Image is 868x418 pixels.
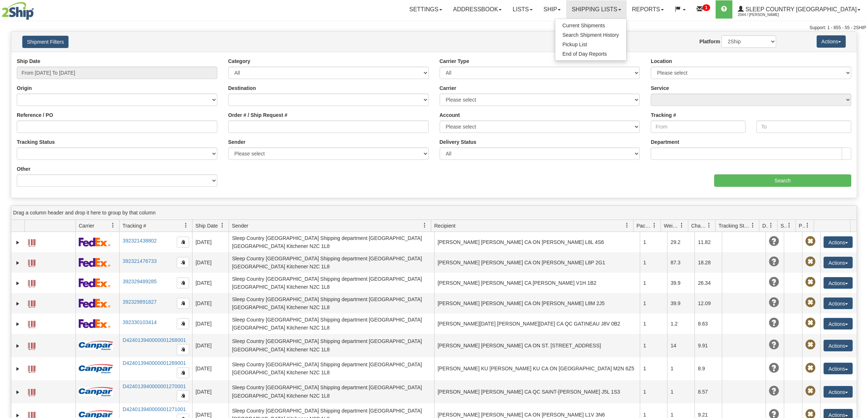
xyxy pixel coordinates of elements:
td: Sleep Country [GEOGRAPHIC_DATA] Shipping department [GEOGRAPHIC_DATA] [GEOGRAPHIC_DATA] Kitchener... [229,252,434,273]
button: Actions [824,386,853,398]
input: From [651,121,746,133]
a: End of Day Reports [555,49,626,59]
button: Actions [824,318,853,330]
td: 29.2 [667,232,694,252]
a: Recipient filter column settings [621,219,633,232]
td: Sleep Country [GEOGRAPHIC_DATA] Shipping department [GEOGRAPHIC_DATA] [GEOGRAPHIC_DATA] Kitchener... [229,232,434,252]
td: Sleep Country [GEOGRAPHIC_DATA] Shipping department [GEOGRAPHIC_DATA] [GEOGRAPHIC_DATA] Kitchener... [229,380,434,403]
td: [PERSON_NAME] [PERSON_NAME] CA ON [PERSON_NAME] L8P 2G1 [434,252,640,273]
span: Unknown [769,386,779,396]
a: Label [28,256,35,268]
label: Destination [228,84,256,92]
td: 1 [640,357,667,380]
a: Tracking Status filter column settings [747,219,759,232]
label: Carrier Type [440,58,469,65]
td: 18.28 [694,252,722,273]
label: Origin [17,84,32,92]
span: End of Day Reports [563,51,607,57]
td: [DATE] [192,357,229,380]
a: Label [28,297,35,309]
label: Order # / Ship Request # [228,111,288,119]
span: Unknown [769,236,779,247]
img: 2 - FedEx Express® [79,319,110,328]
span: 2044 / [PERSON_NAME] [738,11,793,19]
a: Weight filter column settings [676,219,688,232]
span: Unknown [769,257,779,267]
label: Ship Date [17,58,40,65]
button: Copy to clipboard [177,344,189,355]
a: Search Shipment History [555,30,626,40]
a: Expand [14,239,22,246]
span: Shipment Issues [781,222,787,229]
span: Unknown [769,318,779,328]
a: Expand [14,280,22,287]
img: 2 - FedEx Express® [79,278,110,287]
span: Packages [637,222,652,229]
span: Pickup List [563,42,587,47]
a: Expand [14,365,22,372]
td: 1 [640,334,667,357]
span: Pickup Not Assigned [805,386,816,396]
td: [PERSON_NAME] [PERSON_NAME] CA ON [PERSON_NAME] L8L 4S6 [434,232,640,252]
span: Current Shipments [563,23,605,28]
a: Expand [14,320,22,328]
a: 392321476733 [122,258,156,264]
label: Reference / PO [17,111,53,119]
a: Pickup Status filter column settings [801,219,814,232]
span: Recipient [434,222,455,229]
span: Unknown [769,277,779,287]
label: Service [651,84,669,92]
img: 2 - FedEx Express® [79,299,110,308]
label: Tracking # [651,111,676,119]
a: Reports [627,0,669,19]
label: Tracking Status [17,138,55,146]
a: Settings [404,0,448,19]
a: Delivery Status filter column settings [765,219,777,232]
td: Sleep Country [GEOGRAPHIC_DATA] Shipping department [GEOGRAPHIC_DATA] [GEOGRAPHIC_DATA] Kitchener... [229,357,434,380]
span: Unknown [769,340,779,350]
span: Tracking # [122,222,146,229]
a: Expand [14,300,22,307]
a: Pickup List [555,40,626,49]
a: 1 [691,0,716,19]
td: 1.2 [667,313,694,334]
input: Search [714,174,852,187]
a: Ship [538,0,566,19]
label: Other [17,165,30,173]
span: Weight [664,222,679,229]
td: [PERSON_NAME][DATE] [PERSON_NAME][DATE] CA QC GATINEAU J8V 0B2 [434,313,640,334]
button: Actions [817,35,846,48]
a: Label [28,386,35,397]
a: Label [28,277,35,288]
a: Expand [14,259,22,267]
a: Lists [507,0,538,19]
a: Ship Date filter column settings [216,219,229,232]
a: Label [28,339,35,351]
td: 39.9 [667,273,694,293]
div: Support: 1 - 855 - 55 - 2SHIP [2,25,866,31]
a: Charge filter column settings [703,219,715,232]
img: 2 - FedEx Express® [79,237,110,247]
td: 1 [667,380,694,403]
td: 8.63 [694,313,722,334]
sup: 1 [702,4,710,11]
label: Delivery Status [440,138,476,146]
td: 11.82 [694,232,722,252]
td: [PERSON_NAME] [PERSON_NAME] CA ON [PERSON_NAME] L8M 2J5 [434,293,640,313]
td: Sleep Country [GEOGRAPHIC_DATA] Shipping department [GEOGRAPHIC_DATA] [GEOGRAPHIC_DATA] Kitchener... [229,313,434,334]
a: Addressbook [448,0,507,19]
a: Expand [14,389,22,396]
a: Carrier filter column settings [107,219,119,232]
td: [DATE] [192,232,229,252]
iframe: chat widget [851,172,867,246]
span: Sender [232,222,248,229]
span: Pickup Not Assigned [805,363,816,373]
label: Platform [700,38,720,45]
label: Location [651,58,672,65]
span: Delivery Status [762,222,768,229]
span: Ship Date [195,222,218,229]
td: Sleep Country [GEOGRAPHIC_DATA] Shipping department [GEOGRAPHIC_DATA] [GEOGRAPHIC_DATA] Kitchener... [229,293,434,313]
img: 14 - Canpar [79,364,113,373]
td: Sleep Country [GEOGRAPHIC_DATA] Shipping department [GEOGRAPHIC_DATA] [GEOGRAPHIC_DATA] Kitchener... [229,273,434,293]
a: 392329891827 [122,299,156,305]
